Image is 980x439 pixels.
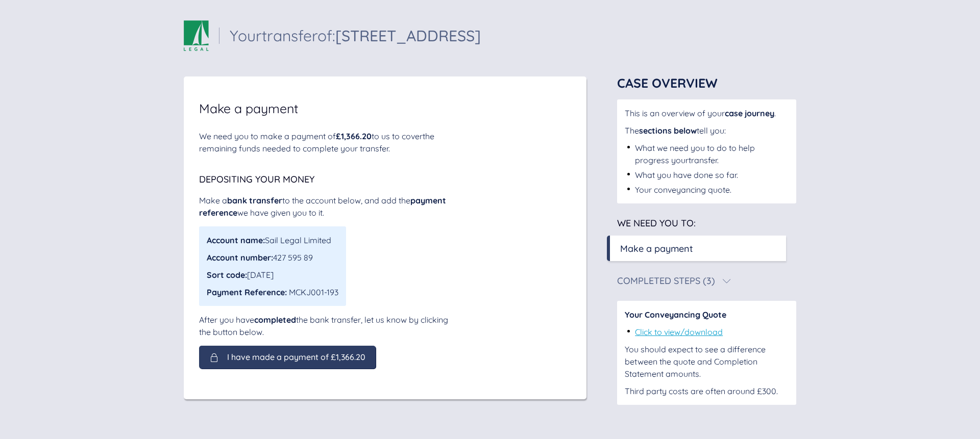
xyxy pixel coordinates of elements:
span: £1,366.20 [336,131,372,141]
div: Your transfer of: [230,28,481,43]
div: Your conveyancing quote. [635,184,731,196]
div: 427 595 89 [207,251,338,264]
div: What we need you to do to help progress your transfer . [635,142,789,166]
span: case journey [725,108,774,118]
div: We need you to make a payment of to us to cover the remaining funds needed to complete your trans... [199,130,454,154]
div: Make a payment [620,242,693,255]
span: Account number: [207,252,273,263]
a: Click to view/download [635,327,723,337]
span: [STREET_ADDRESS] [335,26,481,45]
span: Your Conveyancing Quote [625,309,726,320]
span: sections below [639,125,697,136]
span: I have made a payment of £1,366.20 [227,352,365,361]
span: completed [254,315,296,325]
div: Completed Steps (3) [617,276,715,286]
div: MCKJ001-193 [207,286,338,298]
span: Make a payment [199,102,298,115]
div: [DATE] [207,269,338,281]
div: After you have the bank transfer, let us know by clicking the button below. [199,314,454,338]
div: Make a to the account below, and add the we have given you to it. [199,194,454,219]
span: Payment Reference: [207,287,287,297]
div: You should expect to see a difference between the quote and Completion Statement amounts. [625,343,789,380]
div: The tell you: [625,124,789,137]
span: We need you to: [617,217,696,229]
span: Case Overview [617,75,718,91]
div: Sail Legal Limited [207,234,338,246]
span: Sort code: [207,270,247,280]
div: What you have done so far. [635,169,738,181]
span: Account name: [207,235,265,245]
div: This is an overview of your . [625,107,789,119]
span: Depositing your money [199,173,314,185]
div: Third party costs are often around £300. [625,385,789,397]
span: bank transfer [227,195,282,205]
